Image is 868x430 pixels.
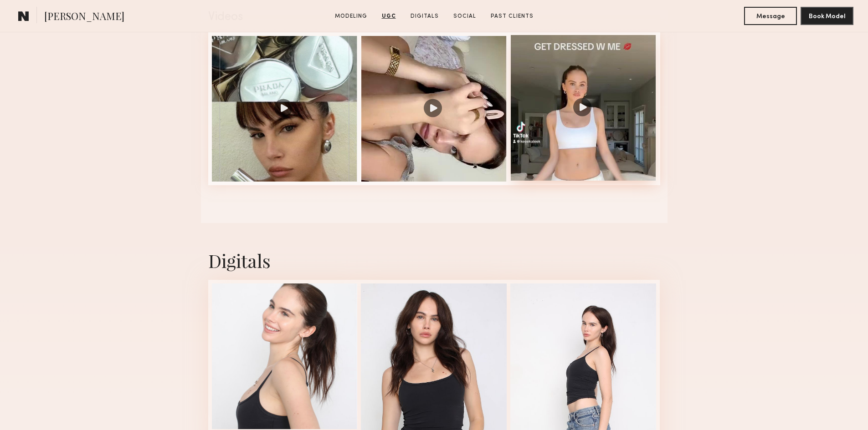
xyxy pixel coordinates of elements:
[378,12,400,20] a: UGC
[331,12,371,20] a: Modeling
[487,12,537,20] a: Past Clients
[407,12,442,20] a: Digitals
[450,12,480,20] a: Social
[44,9,124,25] span: [PERSON_NAME]
[208,248,660,273] div: Digitals
[801,12,853,20] a: Book Model
[801,7,853,25] button: Book Model
[744,7,797,25] button: Message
